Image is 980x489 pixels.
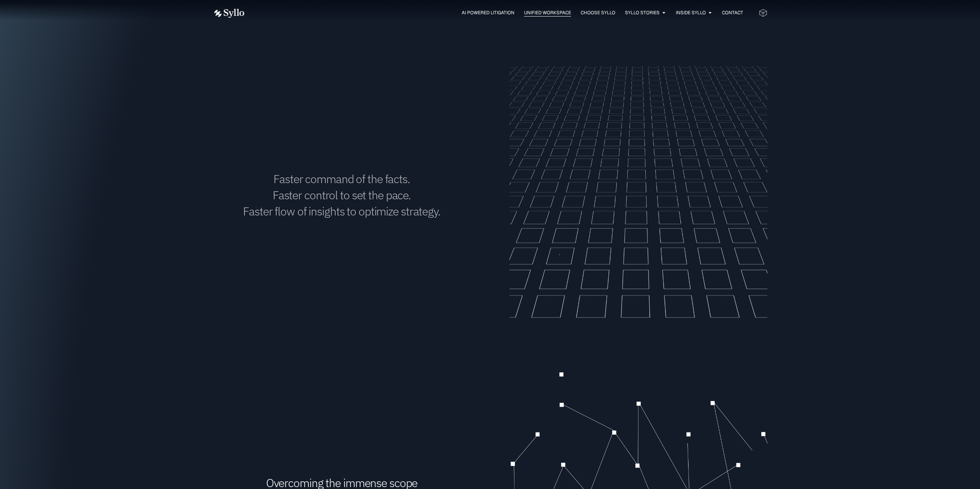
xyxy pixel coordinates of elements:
h1: Faster command of the facts. Faster control to set the pace. Faster flow of insights to optimize ... [213,171,471,219]
a: Inside Syllo [676,9,706,16]
a: Unified Workspace [524,9,571,16]
nav: Menu [260,9,743,17]
a: Choose Syllo [581,9,615,16]
a: AI Powered Litigation [462,9,514,16]
a: Contact [722,9,743,16]
img: white logo [213,8,245,18]
a: Syllo Stories [625,9,660,16]
div: Menu Toggle [260,9,743,17]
